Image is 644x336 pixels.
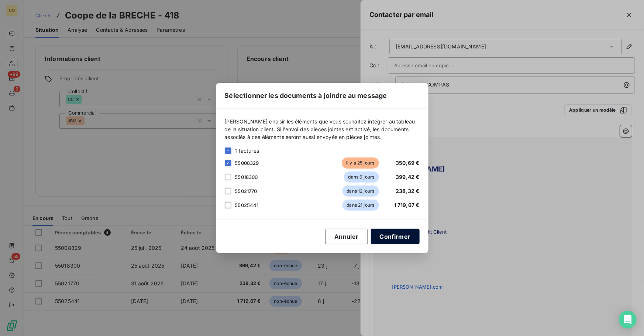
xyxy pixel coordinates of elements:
[396,160,419,166] span: 350,69 €
[619,311,637,329] div: Open Intercom Messenger
[235,174,258,180] span: 55018300
[225,91,387,101] span: Sélectionner les documents à joindre au message
[342,157,379,169] span: il y a 25 jours
[225,118,420,141] span: [PERSON_NAME] choisir les éléments que vous souhaitez intégrer au tableau de la situation client....
[394,202,420,208] span: 1 719,67 €
[235,160,259,166] span: 55008329
[371,229,420,244] button: Confirmer
[342,200,379,211] span: dans 21 jours
[396,188,419,194] span: 238,32 €
[342,186,379,197] span: dans 12 jours
[235,147,259,155] span: 1 factures
[235,202,259,208] span: 55025441
[344,172,379,183] span: dans 6 jours
[325,229,368,244] button: Annuler
[396,174,419,180] span: 399,42 €
[235,188,257,194] span: 55021770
